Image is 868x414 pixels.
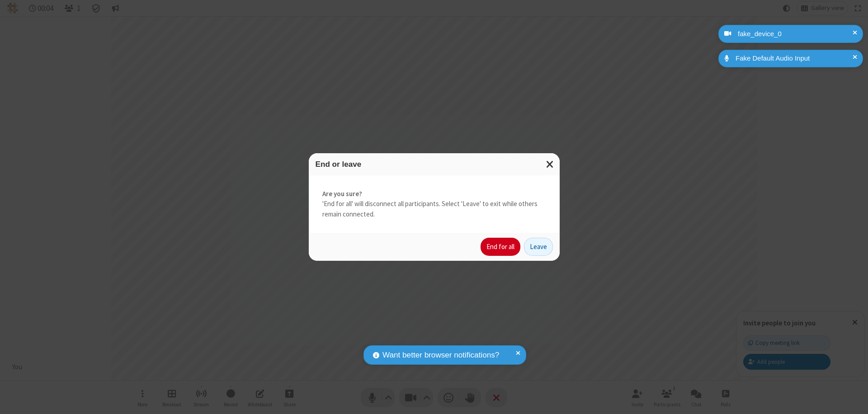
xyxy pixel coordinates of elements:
[524,238,553,256] button: Leave
[309,175,560,233] div: 'End for all' will disconnect all participants. Select 'Leave' to exit while others remain connec...
[732,53,856,64] div: Fake Default Audio Input
[735,29,856,39] div: fake_device_0
[316,160,553,169] h3: End or leave
[322,189,546,199] strong: Are you sure?
[481,238,520,256] button: End for all
[382,349,499,361] span: Want better browser notifications?
[541,153,560,175] button: Close modal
